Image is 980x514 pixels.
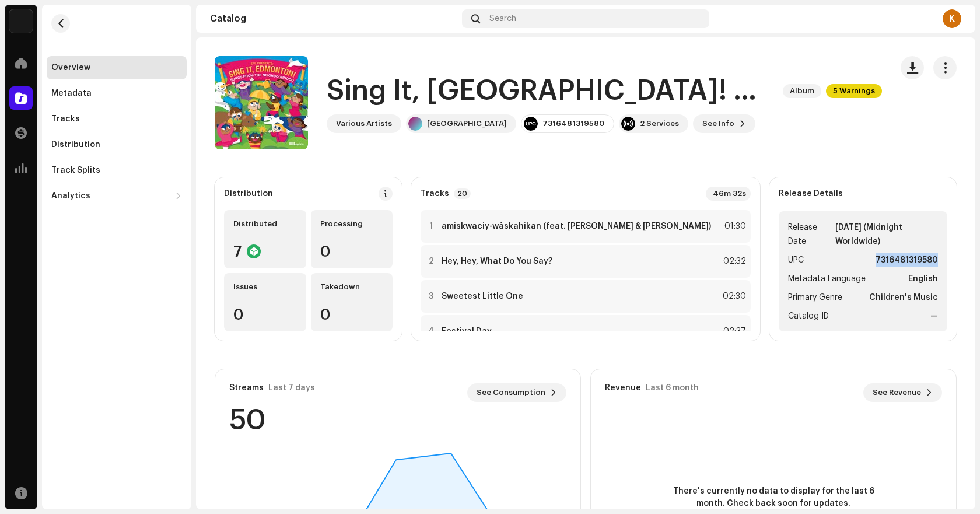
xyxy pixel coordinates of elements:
img: 190830b2-3b53-4b0d-992c-d3620458de1d [9,9,33,33]
div: 02:32 [720,254,746,268]
span: Album [783,84,821,98]
strong: Sweetest Little One [442,292,523,301]
div: Tracks [51,114,80,124]
div: 2 Services [640,119,679,128]
span: Metadata Language [788,272,866,286]
strong: 7316481319580 [876,253,938,267]
div: Various Artists [336,119,392,128]
strong: Festival Day [442,327,492,336]
div: Distribution [224,189,273,198]
strong: Release Details [779,189,843,198]
strong: Children's Music [869,291,938,305]
re-m-nav-item: Track Splits [47,159,187,182]
span: Catalog ID [788,309,829,323]
strong: English [908,272,938,286]
span: See Consumption [477,381,545,404]
div: Streams [229,383,264,393]
div: Last 7 days [268,383,315,393]
div: Distribution [51,140,100,149]
div: Distributed [233,219,297,229]
div: Overview [51,63,90,72]
re-m-nav-item: Tracks [47,107,187,131]
div: [GEOGRAPHIC_DATA] [427,119,507,128]
div: 02:30 [720,289,746,303]
div: 01:30 [720,219,746,233]
span: Release Date [788,221,833,249]
strong: Tracks [421,189,449,198]
span: UPC [788,253,804,267]
span: There's currently no data to display for the last 6 month. Check back soon for updates. [668,485,878,510]
div: Revenue [605,383,641,393]
div: Issues [233,282,297,292]
span: 5 Warnings [826,84,882,98]
strong: amiskwaciy-wâskahikan (feat. [PERSON_NAME] & [PERSON_NAME]) [442,222,711,231]
re-m-nav-item: Distribution [47,133,187,156]
re-m-nav-dropdown: Analytics [47,184,187,208]
strong: — [930,309,938,323]
div: 7316481319580 [542,119,604,128]
div: Metadata [51,89,92,98]
div: Takedown [320,282,384,292]
span: See Info [702,112,734,135]
div: 02:37 [720,324,746,338]
re-m-nav-item: Overview [47,56,187,79]
div: Processing [320,219,384,229]
div: Catalog [210,14,457,23]
span: See Revenue [873,381,921,404]
span: Primary Genre [788,291,842,305]
div: K [943,9,961,28]
button: See Info [693,114,755,133]
strong: Hey, Hey, What Do You Say? [442,257,552,266]
div: Track Splits [51,166,100,175]
strong: [DATE] (Midnight Worldwide) [835,221,938,249]
p-badge: 20 [454,188,471,199]
span: Search [489,14,516,23]
h1: Sing It, [GEOGRAPHIC_DATA]! Songs From the Neighbourhood [327,72,773,110]
button: See Revenue [863,383,942,402]
button: See Consumption [467,383,566,402]
div: 46m 32s [706,187,751,201]
re-m-nav-item: Metadata [47,82,187,105]
div: Analytics [51,191,90,201]
div: Last 6 month [646,383,699,393]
